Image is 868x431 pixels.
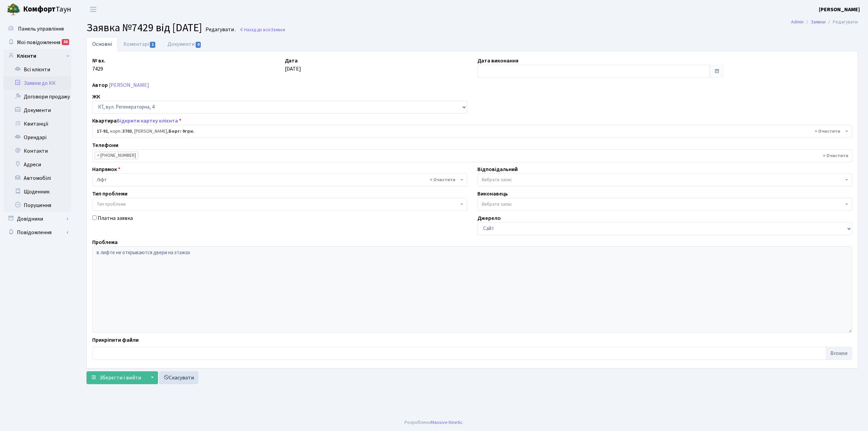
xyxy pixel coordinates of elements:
span: Вибрати запис [482,176,512,183]
span: Заявка №7429 від [DATE] [86,20,202,36]
button: Зберегти і вийти [86,371,145,384]
span: 1 [150,42,155,48]
div: [DATE] [280,57,472,78]
a: Відкрити картку клієнта [117,117,178,125]
span: Таун [23,4,71,15]
span: Зберегти і вийти [99,374,141,381]
label: Відповідальний [477,165,518,173]
a: Заявки [811,18,826,25]
nav: breadcrumb [781,15,868,29]
li: 050-741-23-09 [95,152,138,159]
a: Квитанції [3,117,71,131]
div: 7429 [87,57,280,78]
b: 3703 [122,128,132,135]
span: <b>17-91</b>, корп.: <b>3703</b>, Литвиненко Ольга Андріївна, <b>Борг: 0грн.</b> [92,125,852,138]
li: Редагувати [826,18,858,26]
a: Автомобілі [3,171,71,185]
small: Редагувати . [204,26,236,33]
a: Орендарі [3,131,71,144]
a: Договори продажу [3,90,71,104]
label: Напрямок [92,165,120,173]
span: Заявки [271,26,285,33]
label: Дата виконання [477,57,518,65]
b: [PERSON_NAME] [819,6,860,13]
a: Контакти [3,144,71,158]
a: Панель управління [3,22,71,36]
span: Панель управління [18,25,64,33]
a: Всі клієнти [3,63,71,76]
span: Ліфт [92,173,467,186]
a: Документи [162,37,207,51]
label: Джерело [477,214,501,222]
span: Видалити всі елементи [430,176,455,183]
div: Розроблено . [405,419,463,426]
a: Основні [86,37,118,51]
b: Борг: 0грн. [169,128,194,135]
label: Прикріпити файли [92,336,139,344]
label: Телефони [92,141,118,149]
label: Платна заявка [98,214,133,222]
a: [PERSON_NAME] [819,5,860,14]
label: Автор [92,81,108,89]
a: Коментарі [118,37,162,51]
span: Мої повідомлення [17,39,60,46]
a: Повідомлення [3,226,71,239]
label: Виконавець [477,190,508,198]
div: 36 [62,39,69,45]
label: Проблема [92,238,118,246]
a: Документи [3,104,71,117]
button: Переключити навігацію [85,4,102,15]
label: № вх. [92,57,105,65]
span: Вибрати запис [482,201,512,208]
textarea: в лифте не открываются двери на этажах [92,246,852,333]
label: Дата [285,57,298,65]
a: Мої повідомлення36 [3,36,71,49]
a: Адреси [3,158,71,171]
a: Скасувати [159,371,198,384]
b: 17-91 [97,128,108,135]
label: Тип проблеми [92,190,127,198]
a: Клієнти [3,49,71,63]
label: ЖК [92,93,100,101]
a: Щоденник [3,185,71,199]
label: Квартира [92,117,181,125]
a: Заявки до КК [3,76,71,90]
a: [PERSON_NAME] [109,81,149,89]
span: × [97,152,99,159]
img: logo.png [7,3,20,16]
span: Тип проблеми [97,201,126,208]
span: Видалити всі елементи [823,152,848,159]
a: Довідники [3,212,71,226]
a: Admin [791,18,804,25]
span: <b>17-91</b>, корп.: <b>3703</b>, Литвиненко Ольга Андріївна, <b>Борг: 0грн.</b> [97,128,844,135]
a: Порушення [3,199,71,212]
b: Комфорт [23,4,56,15]
span: 0 [196,42,201,48]
a: Massive Kinetic [431,419,462,426]
span: Видалити всі елементи [815,128,840,135]
span: Ліфт [97,176,459,183]
a: Назад до всіхЗаявки [239,26,285,33]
